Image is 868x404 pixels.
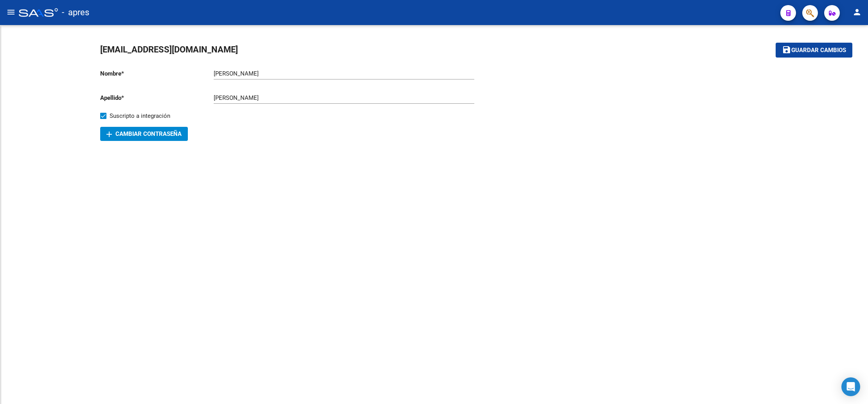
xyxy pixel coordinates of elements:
mat-icon: save [782,45,791,54]
div: Open Intercom Messenger [841,377,860,396]
p: Nombre [100,69,214,78]
mat-icon: add [104,130,114,139]
mat-icon: menu [6,7,16,17]
mat-icon: person [852,7,862,17]
span: Cambiar Contraseña [106,130,182,137]
span: Guardar cambios [791,47,846,54]
button: Cambiar Contraseña [100,127,188,141]
p: Apellido [100,94,214,102]
span: - apres [62,4,89,21]
span: Suscripto a integración [110,111,170,121]
span: [EMAIL_ADDRESS][DOMAIN_NAME] [100,45,238,54]
button: Guardar cambios [776,43,852,57]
